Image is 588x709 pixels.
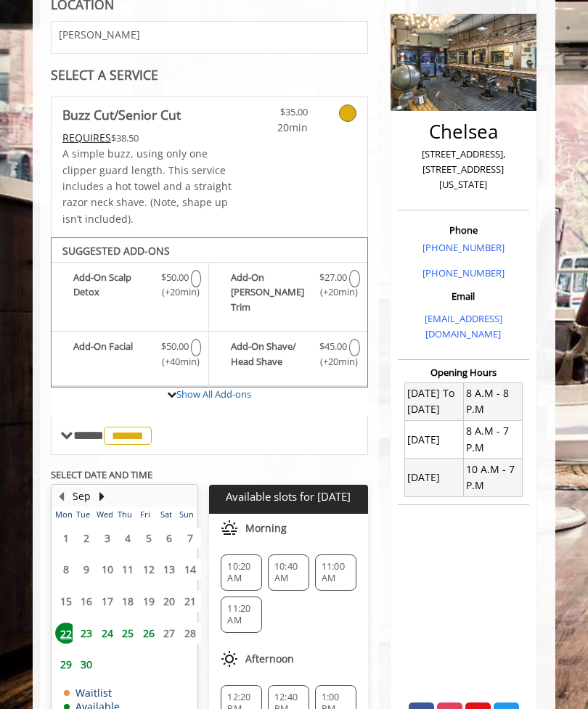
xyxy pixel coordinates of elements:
img: afternoon slots [221,650,238,668]
th: Wed [94,507,114,522]
p: Available slots for [DATE] [215,491,362,503]
td: Waitlist [64,687,120,698]
span: 24 [97,623,118,644]
div: SELECT A SERVICE [51,68,368,82]
h3: Phone [401,225,526,235]
td: Select day26 [135,617,155,649]
a: [PHONE_NUMBER] [422,266,505,279]
span: 23 [75,623,97,644]
th: Mon [52,507,73,522]
span: 10:20 AM [227,561,256,584]
h3: Email [401,291,526,301]
th: Sun [176,507,197,522]
b: SUGGESTED ADD-ONS [62,244,170,258]
td: [DATE] [404,459,463,496]
span: 22 [55,623,77,644]
img: morning slots [221,520,238,537]
td: [DATE] To [DATE] [404,382,463,420]
th: Sat [155,507,176,522]
td: 8 A.M - 8 P.M [463,382,522,420]
a: [EMAIL_ADDRESS][DOMAIN_NAME] [425,312,502,340]
td: Select day30 [73,649,93,681]
span: Morning [245,522,287,534]
a: [PHONE_NUMBER] [422,241,505,254]
span: 30 [75,654,97,675]
button: Sep [73,488,91,504]
a: Show All Add-ons [176,388,251,401]
div: 10:40 AM [268,554,309,591]
span: [PERSON_NAME] [59,29,140,40]
div: Buzz Cut/Senior Cut Add-onS [51,237,368,387]
h2: Chelsea [401,121,526,142]
h3: Opening Hours [398,367,529,377]
div: 11:20 AM [221,597,262,633]
b: SELECT DATE AND TIME [51,468,152,481]
div: 11:00 AM [315,554,356,591]
td: [DATE] [404,421,463,459]
td: 10 A.M - 7 P.M [463,459,522,496]
td: 8 A.M - 7 P.M [463,421,522,459]
span: Afternoon [245,653,294,665]
span: 25 [117,623,139,644]
p: [STREET_ADDRESS],[STREET_ADDRESS][US_STATE] [401,147,526,192]
span: 10:40 AM [274,561,303,584]
th: Fri [135,507,155,522]
td: Select day29 [52,649,73,681]
div: 10:20 AM [221,554,262,591]
td: Select day24 [94,617,114,649]
span: 29 [55,654,77,675]
th: Tue [73,507,93,522]
th: Thu [114,507,134,522]
span: 11:00 AM [322,561,350,584]
td: Select day23 [73,617,93,649]
span: 26 [138,623,160,644]
td: Select day25 [114,617,134,649]
td: Select day22 [52,617,73,649]
span: 11:20 AM [227,603,256,626]
button: Next Month [96,488,107,504]
button: Previous Month [55,488,67,504]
